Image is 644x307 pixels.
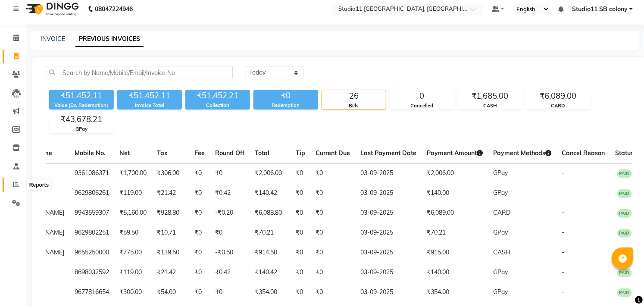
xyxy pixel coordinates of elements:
[617,209,632,218] span: PAID
[114,223,152,243] td: ₹59.50
[210,183,250,203] td: ₹0.42
[185,102,250,109] div: Collection
[152,243,189,263] td: ₹139.50
[526,102,590,110] div: CARD
[114,243,152,263] td: ₹775.00
[117,90,182,102] div: ₹51,452.11
[41,35,65,43] a: INVOICE
[210,243,250,263] td: -₹0.50
[493,288,508,296] span: GPay
[69,223,114,243] td: 9629802251
[189,223,210,243] td: ₹0
[422,263,488,282] td: ₹140.00
[50,113,113,125] div: ₹43,678.21
[114,183,152,203] td: ₹119.00
[215,149,244,157] span: Round Off
[310,282,355,302] td: ₹0
[355,282,422,302] td: 03-09-2025
[114,282,152,302] td: ₹300.00
[27,180,51,190] div: Reports
[69,282,114,302] td: 9677816654
[355,223,422,243] td: 03-09-2025
[296,149,305,157] span: Tip
[493,268,508,276] span: GPay
[617,269,632,277] span: PAID
[250,243,291,263] td: ₹914.50
[250,183,291,203] td: ₹140.42
[562,229,564,236] span: -
[291,203,310,223] td: ₹0
[390,102,454,110] div: Cancelled
[422,243,488,263] td: ₹915.00
[69,163,114,183] td: 9361086371
[422,183,488,203] td: ₹140.00
[322,102,386,110] div: Bills
[255,149,269,157] span: Total
[310,163,355,183] td: ₹0
[310,243,355,263] td: ₹0
[49,90,114,102] div: ₹51,452.11
[152,203,189,223] td: ₹928.80
[291,163,310,183] td: ₹0
[189,282,210,302] td: ₹0
[360,149,416,157] span: Last Payment Date
[493,149,551,157] span: Payment Methods
[310,263,355,282] td: ₹0
[562,169,564,177] span: -
[210,263,250,282] td: ₹0.42
[189,183,210,203] td: ₹0
[152,223,189,243] td: ₹10.71
[355,243,422,263] td: 03-09-2025
[250,282,291,302] td: ₹354.00
[310,223,355,243] td: ₹0
[75,31,144,47] a: PREVIOUS INVOICES
[562,268,564,276] span: -
[562,288,564,296] span: -
[322,90,386,102] div: 26
[493,209,510,216] span: CARD
[291,223,310,243] td: ₹0
[253,102,318,109] div: Redemption
[69,263,114,282] td: 8698032592
[114,163,152,183] td: ₹1,700.00
[114,263,152,282] td: ₹119.00
[493,169,508,177] span: GPay
[250,163,291,183] td: ₹2,006.00
[310,203,355,223] td: ₹0
[422,203,488,223] td: ₹6,089.00
[493,189,508,197] span: GPay
[210,282,250,302] td: ₹0
[152,263,189,282] td: ₹21.42
[355,203,422,223] td: 03-09-2025
[572,5,628,14] span: Studio11 SB colony
[458,102,522,110] div: CASH
[291,243,310,263] td: ₹0
[422,223,488,243] td: ₹70.21
[250,263,291,282] td: ₹140.42
[493,229,508,236] span: GPay
[562,149,605,157] span: Cancel Reason
[562,248,564,256] span: -
[210,163,250,183] td: ₹0
[291,183,310,203] td: ₹0
[185,90,250,102] div: ₹51,452.21
[617,229,632,238] span: PAID
[69,183,114,203] td: 9629806261
[390,90,454,102] div: 0
[617,288,632,297] span: PAID
[422,282,488,302] td: ₹354.00
[189,243,210,263] td: ₹0
[189,203,210,223] td: ₹0
[157,149,168,157] span: Tax
[152,163,189,183] td: ₹306.00
[119,149,130,157] span: Net
[189,263,210,282] td: ₹0
[355,163,422,183] td: 03-09-2025
[49,102,114,109] div: Value (Ex. Redemption)
[422,163,488,183] td: ₹2,006.00
[250,223,291,243] td: ₹70.21
[526,90,590,102] div: ₹6,089.00
[253,90,318,102] div: ₹0
[117,102,182,109] div: Invoice Total
[291,263,310,282] td: ₹0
